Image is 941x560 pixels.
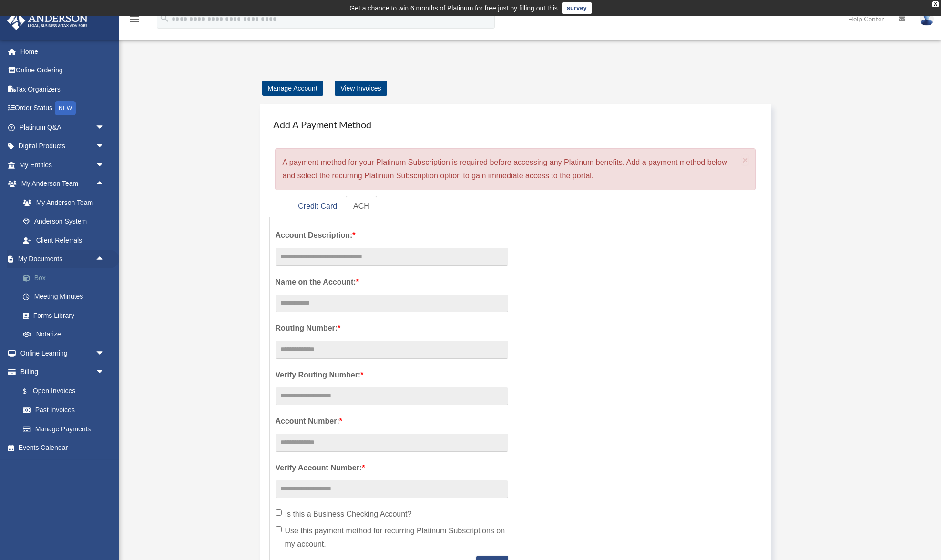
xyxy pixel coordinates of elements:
div: A payment method for your Platinum Subscription is required before accessing any Platinum benefit... [275,148,756,190]
a: Billingarrow_drop_down [7,363,119,382]
a: Digital Productsarrow_drop_down [7,137,119,156]
a: Box [13,268,119,287]
a: Online Learningarrow_drop_down [7,344,119,363]
a: Manage Account [262,81,323,96]
label: Routing Number: [276,322,508,335]
label: Account Description: [276,229,508,242]
a: Anderson System [13,212,119,231]
input: Is this a Business Checking Account? [276,509,282,516]
a: Platinum Q&Aarrow_drop_down [7,118,119,137]
a: My Entitiesarrow_drop_down [7,155,119,174]
span: arrow_drop_down [95,118,114,137]
span: × [742,154,748,165]
a: Meeting Minutes [13,287,119,306]
a: Manage Payments [13,419,114,438]
a: Credit Card [290,196,345,217]
span: arrow_drop_down [95,344,114,363]
img: Anderson Advisors Platinum Portal [4,11,91,30]
a: My Anderson Teamarrow_drop_up [7,174,119,193]
a: $Open Invoices [13,381,119,401]
a: menu [129,17,140,25]
div: close [932,1,939,7]
span: arrow_drop_up [95,174,114,194]
a: View Invoices [335,81,387,96]
a: survey [562,2,592,14]
div: Get a chance to win 6 months of Platinum for free just by filling out this [349,2,558,14]
input: Use this payment method for recurring Platinum Subscriptions on my account. [276,526,282,532]
a: Events Calendar [7,438,119,458]
a: My Anderson Team [13,193,119,212]
a: Notarize [13,325,119,344]
span: $ [28,386,33,397]
span: arrow_drop_down [95,137,114,156]
a: Forms Library [13,306,119,325]
label: Verify Routing Number: [276,368,508,382]
a: Order StatusNEW [7,99,119,118]
span: arrow_drop_down [95,155,114,175]
a: Past Invoices [13,401,119,420]
a: My Documentsarrow_drop_up [7,250,119,269]
a: Online Ordering [7,61,119,80]
span: arrow_drop_down [95,363,114,382]
h4: Add A Payment Method [269,114,762,135]
i: search [159,13,170,23]
div: NEW [55,101,76,115]
img: User Pic [920,12,934,26]
a: Client Referrals [13,231,119,250]
a: Home [7,42,119,61]
label: Use this payment method for recurring Platinum Subscriptions on my account. [276,524,508,551]
label: Is this a Business Checking Account? [276,508,508,521]
label: Account Number: [276,415,508,428]
label: Verify Account Number: [276,461,508,475]
a: Tax Organizers [7,80,119,99]
a: ACH [346,196,377,217]
button: Close [742,155,748,165]
i: menu [129,13,140,25]
label: Name on the Account: [276,275,508,289]
span: arrow_drop_up [95,250,114,269]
